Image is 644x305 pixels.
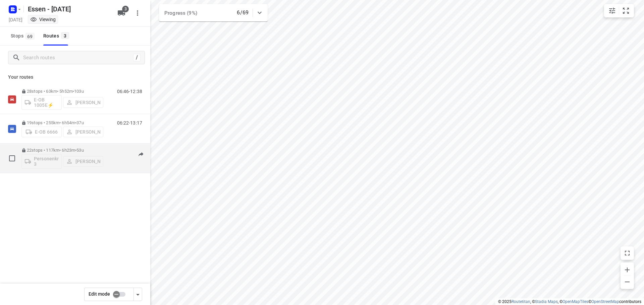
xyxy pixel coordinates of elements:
[73,89,74,94] span: •
[76,120,84,125] span: 37u
[133,54,141,61] div: /
[117,89,142,94] p: 06:46-12:38
[23,53,133,63] input: Search routes
[43,32,71,40] div: Routes
[89,291,110,297] span: Edit mode
[11,32,37,40] span: Stops
[5,152,19,165] span: Select
[61,32,69,39] span: 3
[498,299,641,304] li: © 2025 , © , © © contributors
[134,290,142,298] div: Driver app settings
[75,148,76,153] span: •
[21,89,103,94] p: 28 stops • 63km • 5h52m
[134,148,148,161] button: Send to driver
[164,10,197,16] span: Progress (9%)
[535,299,558,304] a: Stadia Maps
[512,299,530,304] a: Routetitan
[117,120,142,126] p: 06:22-13:17
[605,4,619,17] button: Map settings
[21,148,103,153] p: 22 stops • 117km • 6h23m
[74,89,84,94] span: 103u
[237,9,249,17] p: 6/69
[619,4,633,17] button: Fit zoom
[25,33,35,40] span: 69
[591,299,619,304] a: OpenStreetMap
[8,74,142,81] p: Your routes
[122,6,129,12] span: 3
[21,120,103,125] p: 19 stops • 255km • 6h54m
[75,120,76,125] span: •
[604,4,634,17] div: small contained button group
[562,299,588,304] a: OpenMapTiles
[76,148,84,153] span: 53u
[30,16,56,23] div: You are currently in view mode. To make any changes, go to edit project.
[159,4,268,21] div: Progress (9%)6/69
[131,6,144,20] button: More
[115,6,128,20] button: 3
